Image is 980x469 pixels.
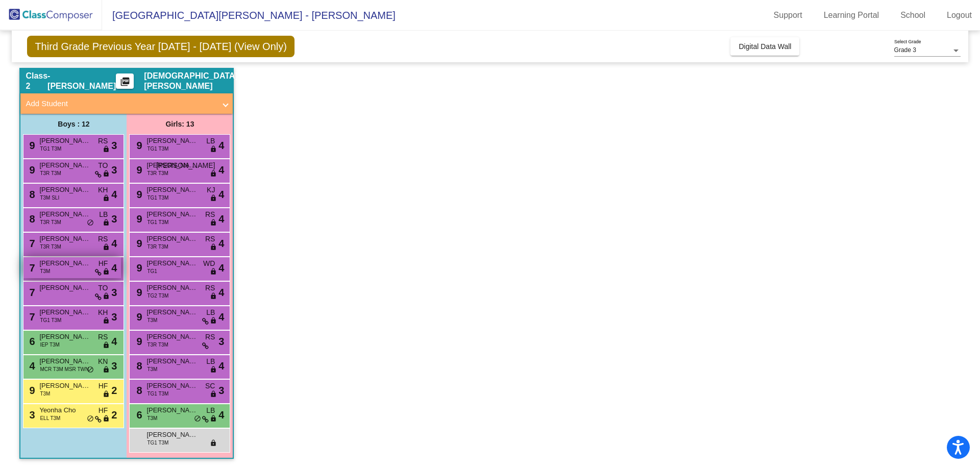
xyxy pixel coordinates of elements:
[119,77,131,91] mat-icon: picture_as_pdf
[40,390,50,398] span: T3M
[146,307,198,317] span: [PERSON_NAME]
[147,169,168,177] span: T3R T3M
[116,73,134,89] button: Print Students Details
[207,185,215,195] span: KJ
[103,219,110,227] span: lock
[39,209,90,219] span: [PERSON_NAME]
[205,234,215,244] span: RS
[27,164,35,176] span: 9
[103,170,110,178] span: lock
[40,316,61,324] span: TG1 T3M
[146,136,198,146] span: [PERSON_NAME]
[147,292,168,300] span: TG2 T3M
[147,341,168,349] span: T3R T3M
[206,136,215,146] span: LB
[20,93,233,114] mat-expansion-panel-header: Add Student
[99,258,108,269] span: HF
[146,283,198,293] span: [PERSON_NAME]
[210,390,217,399] span: lock
[39,356,90,366] span: [PERSON_NAME]
[111,236,117,251] span: 4
[99,381,108,391] span: HF
[210,415,217,423] span: lock
[147,145,168,153] span: TG1 T3M
[134,409,142,421] span: 6
[26,71,47,91] span: Class 2
[98,283,108,293] span: TO
[816,7,888,23] a: Learning Portal
[26,98,215,110] mat-panel-title: Add Student
[27,311,35,323] span: 7
[103,268,110,276] span: lock
[27,336,35,347] span: 6
[98,356,108,367] span: KN
[99,209,108,220] span: LB
[111,334,117,349] span: 4
[203,258,215,269] span: WD
[39,185,90,195] span: [PERSON_NAME]
[134,287,142,298] span: 9
[20,114,127,134] div: Boys : 12
[27,262,35,274] span: 7
[210,366,217,374] span: lock
[218,358,224,374] span: 4
[218,162,224,178] span: 4
[218,285,224,300] span: 4
[210,292,217,301] span: lock
[210,243,217,252] span: lock
[127,114,233,134] div: Girls: 13
[134,213,142,225] span: 9
[27,287,35,298] span: 7
[146,356,198,366] span: [PERSON_NAME]
[205,283,215,293] span: RS
[894,46,916,54] span: Grade 3
[39,283,90,293] span: [PERSON_NAME]
[103,243,110,252] span: lock
[730,37,799,56] button: Digital Data Wall
[210,268,217,276] span: lock
[111,309,117,325] span: 3
[111,358,117,374] span: 3
[103,145,110,154] span: lock
[40,218,61,226] span: T3R T3M
[147,243,168,251] span: T3R T3M
[134,262,142,274] span: 9
[40,169,61,177] span: T3R T3M
[27,140,35,151] span: 9
[111,285,117,300] span: 3
[103,366,110,374] span: lock
[766,7,811,23] a: Support
[40,365,89,373] span: MCR T3M MSR TWN
[111,260,117,276] span: 4
[892,7,934,23] a: School
[156,160,215,171] span: [PERSON_NAME]
[210,170,217,178] span: lock
[205,209,215,220] span: RS
[27,385,35,396] span: 9
[218,383,224,398] span: 3
[40,341,60,349] span: IEP T3M
[134,385,142,396] span: 8
[98,136,108,146] span: RS
[147,414,157,422] span: T3M
[103,415,110,423] span: lock
[194,415,201,423] span: do_not_disturb_alt
[218,309,224,325] span: 4
[111,211,117,227] span: 3
[103,292,110,301] span: lock
[111,162,117,178] span: 3
[218,260,224,276] span: 4
[210,439,217,448] span: lock
[40,194,59,202] span: T3M SLI
[27,36,295,57] span: Third Grade Previous Year [DATE] - [DATE] (View Only)
[147,194,168,202] span: TG1 T3M
[147,390,168,398] span: TG1 T3M
[27,409,35,421] span: 3
[134,164,142,176] span: 9
[40,267,50,275] span: T3M
[134,360,142,372] span: 8
[146,209,198,219] span: [PERSON_NAME]
[146,185,198,195] span: [PERSON_NAME]
[39,258,90,268] span: [PERSON_NAME]
[146,405,198,415] span: [PERSON_NAME]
